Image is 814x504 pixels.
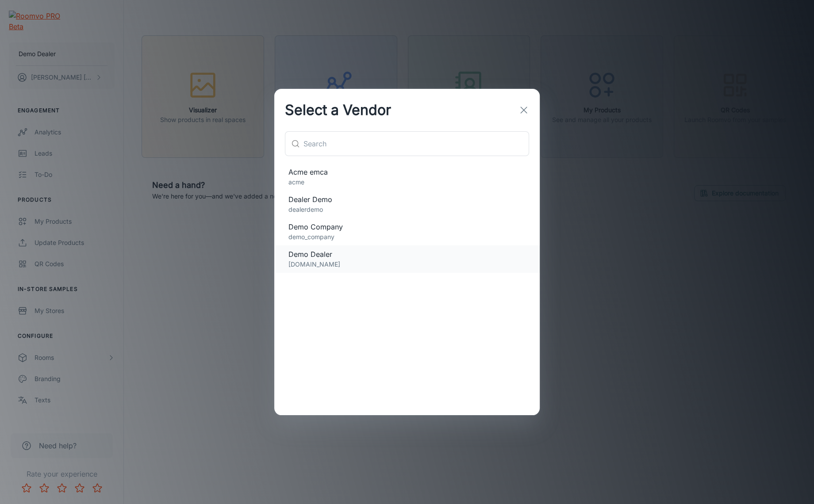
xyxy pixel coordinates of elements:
[288,194,526,205] span: Dealer Demo
[288,232,526,242] p: demo_company
[288,260,526,269] p: [DOMAIN_NAME]
[274,163,540,191] div: Acme emcaacme
[274,245,540,273] div: Demo Dealer[DOMAIN_NAME]
[274,218,540,245] div: Demo Companydemo_company
[288,205,526,214] p: dealerdemo
[288,177,526,187] p: acme
[288,167,526,177] span: Acme emca
[288,221,526,232] span: Demo Company
[288,249,526,260] span: Demo Dealer
[274,89,402,131] h2: Select a Vendor
[274,191,540,218] div: Dealer Demodealerdemo
[303,131,529,156] input: Search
